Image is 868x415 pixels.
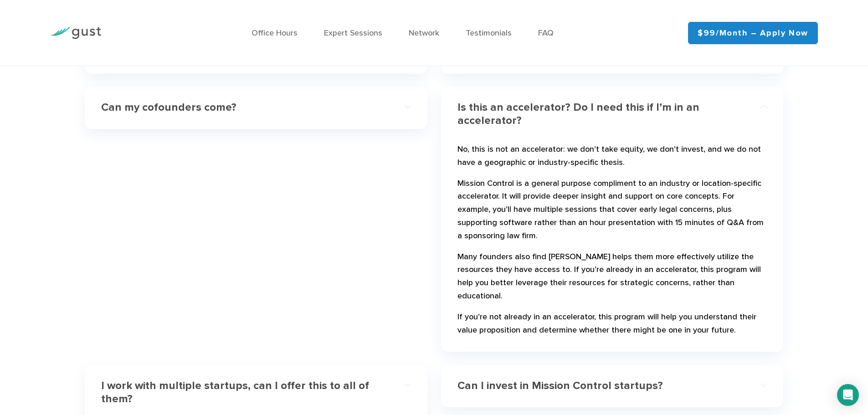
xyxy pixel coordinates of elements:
[457,379,736,393] h4: Can I invest in Mission Control startups?
[101,379,380,406] h4: I work with multiple startups, can I offer this to all of them?
[324,28,382,38] a: Expert Sessions
[457,143,767,173] p: No, this is not an accelerator: we don’t take equity, we don’t invest, and we do not have a geogr...
[837,384,859,406] div: Open Intercom Messenger
[466,28,512,38] a: Testimonials
[457,101,736,128] h4: Is this an accelerator? Do I need this if I’m in an accelerator?
[50,27,101,39] img: Gust Logo
[457,311,767,341] p: If you’re not already in an accelerator, this program will help you understand their value propos...
[538,28,554,38] a: FAQ
[688,22,818,44] a: $99/month – Apply Now
[409,28,439,38] a: Network
[457,251,767,307] p: Many founders also find [PERSON_NAME] helps them more effectively utilize the resources they have...
[457,177,767,246] p: Mission Control is a general purpose compliment to an industry or location-specific accelerator. ...
[101,101,380,114] h4: Can my cofounders come?
[252,28,298,38] a: Office Hours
